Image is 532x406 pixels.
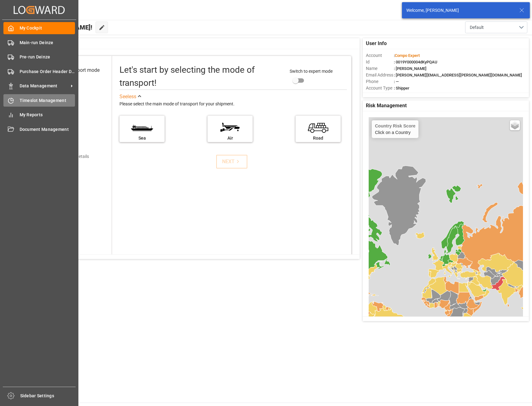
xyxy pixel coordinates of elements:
span: Pre-run Deinze [20,54,75,60]
span: : [394,53,420,58]
a: Purchase Order Header Deinze [3,65,75,77]
span: Phone [366,78,394,85]
span: Main-run Deinze [20,39,75,46]
a: Layers [510,120,520,130]
div: Welcome, [PERSON_NAME] [406,7,513,14]
div: Air [211,135,250,141]
span: Risk Management [366,102,407,109]
div: Let's start by selecting the mode of transport! [119,63,283,90]
span: My Cockpit [20,25,75,31]
span: Compo Expert [395,53,420,58]
a: Timeslot Management [3,94,75,106]
span: : [PERSON_NAME][EMAIL_ADDRESS][PERSON_NAME][DOMAIN_NAME] [394,73,522,77]
span: Switch to expert mode [290,69,333,74]
span: Purchase Order Header Deinze [20,68,75,75]
span: Default [470,24,484,31]
span: Data Management [20,83,69,89]
div: Road [299,135,338,141]
span: Timeslot Management [20,97,75,104]
span: User Info [366,40,387,47]
span: : — [394,79,399,84]
div: See less [119,93,136,100]
span: : 0019Y000004dKyPQAU [394,60,437,64]
div: NEXT [222,158,241,165]
span: My Reports [20,112,75,118]
span: : [PERSON_NAME] [394,66,427,71]
span: : Shipper [394,86,409,90]
a: Pre-run Deinze [3,51,75,63]
div: Click on a Country [375,123,415,135]
div: Select transport mode [51,67,100,74]
span: Sidebar Settings [20,393,76,399]
h4: Country Risk Score [375,123,415,128]
a: My Cockpit [3,22,75,34]
span: Email Address [366,72,394,78]
span: Name [366,65,394,72]
span: Document Management [20,126,75,133]
a: Main-run Deinze [3,36,75,48]
span: Account Type [366,85,394,91]
span: Id [366,59,394,65]
span: Account [366,52,394,59]
div: Please select the main mode of transport for your shipment. [119,100,347,108]
div: Sea [123,135,161,141]
button: NEXT [216,155,247,168]
button: open menu [465,21,527,33]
